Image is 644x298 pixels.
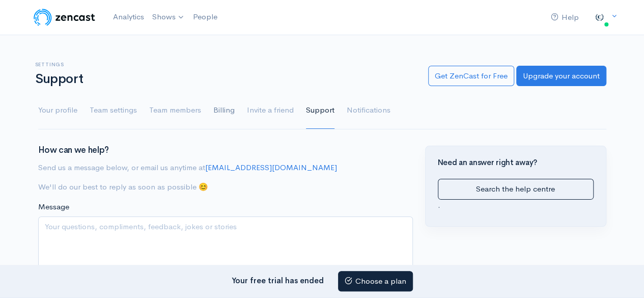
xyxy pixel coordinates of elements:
[35,72,416,87] h1: Support
[35,62,416,67] h6: Settings
[347,92,390,129] a: Notifications
[32,7,97,28] img: ZenCast Logo
[205,162,337,172] a: [EMAIL_ADDRESS][DOMAIN_NAME]
[38,181,413,193] p: We'll do our best to reply as soon as possible 😊
[338,271,413,292] a: Choose a plan
[438,179,594,211] div: .
[428,66,514,87] a: Get ZenCast for Free
[547,7,583,29] a: Help
[38,146,413,155] h3: How can we help?
[306,92,334,129] a: Support
[213,92,235,129] a: Billing
[516,66,606,87] a: Upgrade your account
[438,179,594,200] a: Search the help centre
[189,6,221,28] a: People
[148,6,189,29] a: Shows
[38,92,77,129] a: Your profile
[38,162,413,174] p: Send us a message below, or email us anytime at
[438,158,594,167] h4: Need an answer right away?
[232,275,324,285] strong: Your free trial has ended
[247,92,294,129] a: Invite a friend
[109,6,148,28] a: Analytics
[589,7,609,28] img: ...
[38,201,69,213] label: Message
[149,92,201,129] a: Team members
[90,92,137,129] a: Team settings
